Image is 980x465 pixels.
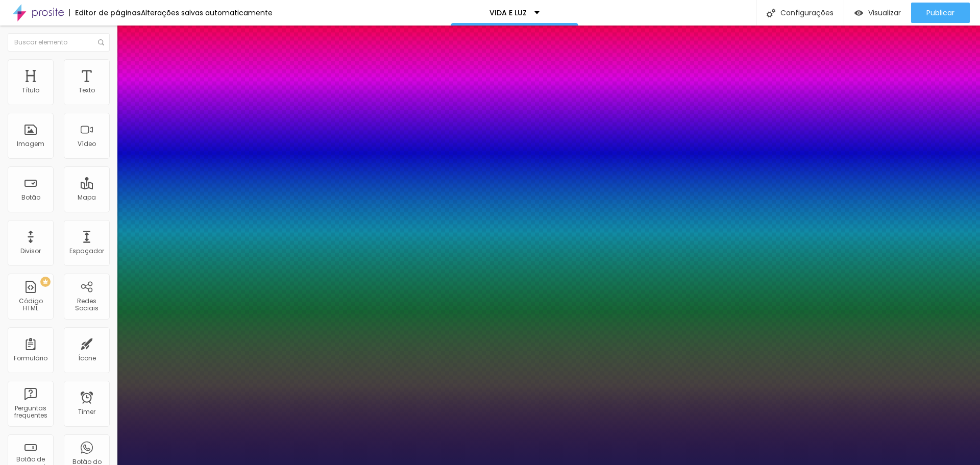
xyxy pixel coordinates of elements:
[911,3,970,23] button: Publicar
[78,408,95,415] div: Timer
[926,9,954,17] span: Publicar
[69,9,141,16] div: Editor de páginas
[69,248,104,255] div: Espaçador
[17,140,44,148] div: Imagem
[14,355,47,362] div: Formulário
[98,39,104,45] img: Icone
[78,140,96,148] div: Vídeo
[141,9,273,16] div: Alterações salvas automaticamente
[844,3,911,23] button: Visualizar
[20,248,41,255] div: Divisor
[868,9,901,17] span: Visualizar
[10,298,51,312] div: Código HTML
[21,194,40,201] div: Botão
[767,9,775,17] img: Icone
[489,9,527,16] p: VIDA E LUZ
[22,87,39,94] div: Título
[78,355,96,362] div: Ícone
[854,9,863,17] img: view-1.svg
[10,405,51,420] div: Perguntas frequentes
[79,87,95,94] div: Texto
[8,33,110,52] input: Buscar elemento
[66,298,107,312] div: Redes Sociais
[78,194,96,201] div: Mapa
